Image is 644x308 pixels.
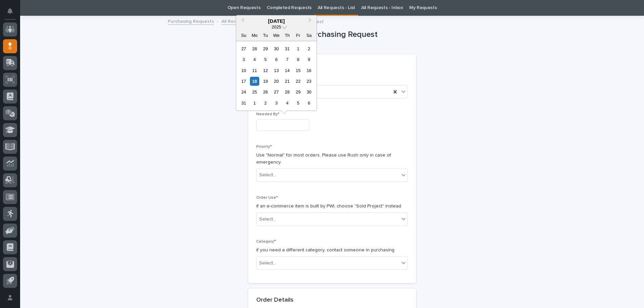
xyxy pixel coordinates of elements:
[237,16,248,27] button: Previous Month
[293,44,303,53] div: Choose Friday, August 1st, 2025
[272,24,281,29] span: 2025
[305,55,314,64] div: Choose Saturday, August 9th, 2025
[283,87,292,97] div: Choose Thursday, August 28th, 2025
[239,55,248,64] div: Choose Sunday, August 3rd, 2025
[239,87,248,97] div: Choose Sunday, August 24th, 2025
[256,203,408,210] p: if an e-commerce item is built by PWI, choose "Sold Project" instead
[256,297,293,304] h2: Order Details
[272,44,281,53] div: Choose Wednesday, July 30th, 2025
[283,99,292,108] div: Choose Thursday, September 4th, 2025
[293,77,303,86] div: Choose Friday, August 22nd, 2025
[305,16,316,27] button: Next Month
[239,99,248,108] div: Choose Sunday, August 31st, 2025
[272,87,281,97] div: Choose Wednesday, August 27th, 2025
[256,152,408,166] p: Use "Normal" for most orders. Please use Rush only in case of emergency.
[261,55,270,64] div: Choose Tuesday, August 5th, 2025
[261,99,270,108] div: Choose Tuesday, September 2nd, 2025
[239,31,248,40] div: Su
[256,196,278,200] span: Order Use
[250,99,259,108] div: Choose Monday, September 1st, 2025
[248,30,416,40] h1: New Purchasing Request
[238,43,314,109] div: month 2025-08
[293,31,303,40] div: Fr
[250,77,259,86] div: Choose Monday, August 18th, 2025
[236,18,317,24] div: [DATE]
[305,66,314,75] div: Choose Saturday, August 16th, 2025
[250,44,259,53] div: Choose Monday, July 28th, 2025
[293,66,303,75] div: Choose Friday, August 15th, 2025
[256,247,408,254] p: if you need a different category, contact someone in purchasing
[272,99,281,108] div: Choose Wednesday, September 3rd, 2025
[305,77,314,86] div: Choose Saturday, August 23rd, 2025
[272,66,281,75] div: Choose Wednesday, August 13th, 2025
[256,240,276,244] span: Category
[293,87,303,97] div: Choose Friday, August 29th, 2025
[239,66,248,75] div: Choose Sunday, August 10th, 2025
[250,87,259,97] div: Choose Monday, August 25th, 2025
[239,77,248,86] div: Choose Sunday, August 17th, 2025
[272,55,281,64] div: Choose Wednesday, August 6th, 2025
[239,44,248,53] div: Choose Sunday, July 27th, 2025
[250,66,259,75] div: Choose Monday, August 11th, 2025
[250,55,259,64] div: Choose Monday, August 4th, 2025
[221,17,261,25] a: All Requests - List
[305,99,314,108] div: Choose Saturday, September 6th, 2025
[256,145,272,149] span: Priority
[261,77,270,86] div: Choose Tuesday, August 19th, 2025
[283,66,292,75] div: Choose Thursday, August 14th, 2025
[259,216,276,223] div: Select...
[261,31,270,40] div: Tu
[283,31,292,40] div: Th
[293,99,303,108] div: Choose Friday, September 5th, 2025
[259,172,276,179] div: Select...
[283,44,292,53] div: Choose Thursday, July 31st, 2025
[256,112,279,116] span: Needed By
[261,66,270,75] div: Choose Tuesday, August 12th, 2025
[261,44,270,53] div: Choose Tuesday, July 29th, 2025
[261,87,270,97] div: Choose Tuesday, August 26th, 2025
[272,31,281,40] div: We
[8,8,17,19] div: Notifications
[305,31,314,40] div: Sa
[3,4,17,18] button: Notifications
[305,87,314,97] div: Choose Saturday, August 30th, 2025
[168,17,214,25] a: Purchasing Requests
[293,55,303,64] div: Choose Friday, August 8th, 2025
[283,77,292,86] div: Choose Thursday, August 21st, 2025
[250,31,259,40] div: Mo
[305,44,314,53] div: Choose Saturday, August 2nd, 2025
[283,55,292,64] div: Choose Thursday, August 7th, 2025
[272,77,281,86] div: Choose Wednesday, August 20th, 2025
[259,260,276,267] div: Select...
